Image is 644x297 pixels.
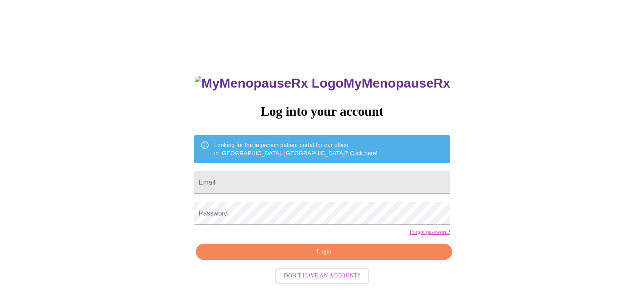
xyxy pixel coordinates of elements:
[409,229,450,235] a: Forgot password?
[275,268,369,284] button: Don't have an account?
[350,150,378,156] a: Click here!
[194,104,450,119] h3: Log into your account
[205,247,443,257] span: Login
[284,271,360,281] span: Don't have an account?
[195,76,343,91] img: MyMenopauseRx Logo
[273,272,371,279] a: Don't have an account?
[195,76,450,91] h3: MyMenopauseRx
[196,244,452,260] button: Login
[214,138,378,161] div: Looking for the in person patient portal for our office in [GEOGRAPHIC_DATA], [GEOGRAPHIC_DATA]?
